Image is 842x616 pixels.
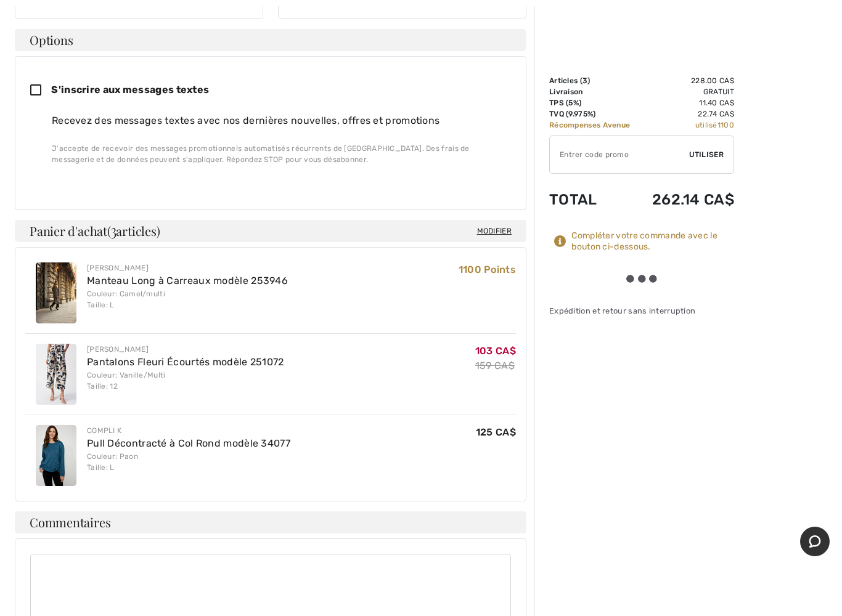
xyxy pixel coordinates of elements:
[459,264,516,275] span: 1100 Points
[87,451,290,473] div: Couleur: Paon Taille: L
[717,121,734,129] span: 1100
[549,179,641,221] td: Total
[87,356,284,368] a: Pantalons Fleuri Écourtés modèle 251072
[15,29,526,51] h4: Options
[36,344,76,405] img: Pantalons Fleuri Écourtés modèle 251072
[87,425,290,436] div: Compli K
[641,86,734,97] td: Gratuit
[641,120,734,131] td: utilisé
[641,108,734,120] td: 22.74 CA$
[641,179,734,221] td: 262.14 CA$
[475,345,516,357] span: 103 CA$
[641,97,734,108] td: 11.40 CA$
[87,275,288,286] a: Manteau Long à Carreaux modèle 253946
[800,527,830,557] iframe: Ouvre un widget dans lequel vous pouvez chatter avec l’un de nos agents
[87,288,288,310] div: Couleur: Camel/multi Taille: L
[52,143,501,165] div: J'accepte de recevoir des messages promotionnels automatisés récurrents de [GEOGRAPHIC_DATA]. Des...
[87,344,284,355] div: [PERSON_NAME]
[477,225,512,237] span: Modifier
[549,120,641,131] td: Récompenses Avenue
[51,84,209,95] span: S'inscrire aux messages textes
[87,262,288,274] div: [PERSON_NAME]
[549,86,641,97] td: Livraison
[87,437,290,449] a: Pull Décontracté à Col Rond modèle 34077
[15,511,526,533] h4: Commentaires
[475,360,515,371] s: 159 CA$
[582,76,587,85] span: 3
[476,426,516,438] span: 125 CA$
[111,222,116,238] span: 3
[36,425,76,486] img: Pull Décontracté à Col Rond modèle 34077
[571,230,734,253] div: Compléter votre commande avec le bouton ci-dessous.
[52,113,501,128] div: Recevez des messages textes avec nos dernières nouvelles, offres et promotions
[550,136,689,173] input: Code promo
[549,305,734,317] div: Expédition et retour sans interruption
[36,262,76,323] img: Manteau Long à Carreaux modèle 253946
[549,97,641,108] td: TPS (5%)
[549,108,641,120] td: TVQ (9.975%)
[107,222,160,239] span: ( articles)
[549,75,641,86] td: Articles ( )
[689,149,724,160] span: Utiliser
[15,220,526,242] h4: Panier d'achat
[641,75,734,86] td: 228.00 CA$
[87,370,284,392] div: Couleur: Vanille/Multi Taille: 12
